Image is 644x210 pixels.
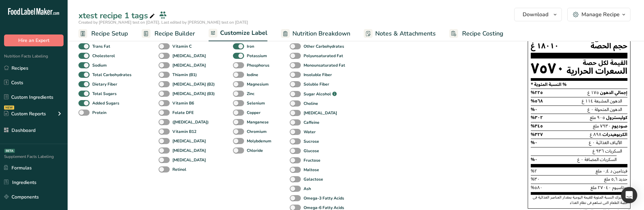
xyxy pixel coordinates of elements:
[154,29,195,38] span: Recipe Builder
[304,72,332,78] b: Insoluble Fiber
[4,149,15,153] div: BETA
[247,129,267,135] b: Chromium
[247,62,269,68] b: Phosphorus
[449,26,503,41] a: Recipe Costing
[247,91,255,97] b: Zinc
[593,121,611,131] span: ٧٩٣٠ ملغ
[209,25,267,42] a: Customize Label
[531,166,537,176] span: ٢%
[142,26,195,41] a: Recipe Builder
[172,157,206,163] b: [MEDICAL_DATA]
[304,176,323,182] b: Galactose
[594,96,622,106] span: الدهون المشبعة
[589,138,595,147] span: ٠ غ
[612,121,627,131] span: صوديوم
[91,29,128,38] span: Recipe Setup
[4,110,46,117] div: Custom Reports
[531,60,565,78] div: ٧٥٧٠
[304,110,337,116] b: [MEDICAL_DATA]
[364,26,436,41] a: Notes & Attachments
[514,8,562,21] button: Download
[585,155,617,164] span: السكريات المضافة
[247,100,265,106] b: Selenium
[591,42,627,50] span: حجم الحصة
[531,105,538,114] span: ٠%
[172,62,206,68] b: [MEDICAL_DATA]
[172,72,197,78] b: Thiamin (B1)
[172,110,194,116] b: Folate DFE
[619,174,627,184] span: حديد
[92,81,117,87] b: Dietary Fiber
[172,91,215,97] b: [MEDICAL_DATA] (B3)
[600,88,627,97] span: إجمالي الدهون
[247,72,258,78] b: Iodine
[523,10,548,19] span: Download
[593,146,604,156] span: ٩٣٦ غ
[304,62,345,68] b: Monounsaturated Fat
[304,100,318,107] b: Choline
[172,129,196,135] b: Vitamin B12
[304,81,329,87] b: Soluble Fiber
[247,119,269,125] b: Manganese
[172,43,192,49] b: Vitamin C
[247,110,261,116] b: Copper
[247,138,271,144] b: Molybdenum
[596,138,622,147] span: الألياف الغذائية
[247,147,263,154] b: Chloride
[304,167,319,173] b: Maltose
[612,183,627,192] span: بوتاسيوم
[92,43,110,49] b: Trans Fat
[281,26,350,41] a: Nutrition Breakdown
[531,174,540,184] span: ٣٠%
[531,121,543,131] span: ٣٤٥%
[247,43,254,49] b: Iron
[577,155,583,164] span: ٠ غ
[304,43,344,49] b: Other Carbohydrates
[78,9,156,22] div: xtest recipe 1 tags
[172,166,186,172] b: Retinol
[531,81,627,89] section: % النسبة المئوية *
[605,146,622,156] span: السكريات
[567,66,627,76] div: السعرات الحرارية
[92,62,107,68] b: Sodium
[172,81,215,87] b: [MEDICAL_DATA] (B2)
[304,53,343,59] b: Polyunsaturated Fat
[606,113,627,122] span: كوليسترول
[602,130,627,139] span: الكربوهيدرات
[590,113,605,122] span: ٩٠٥ ملغ
[92,72,132,78] b: Total Carbohydrates
[172,53,206,59] b: [MEDICAL_DATA]
[304,119,319,125] b: Caffeine
[531,155,538,164] span: ٠%
[567,8,630,21] button: Manage Recipe
[304,195,344,201] b: Omega-3 Fatty Acids
[531,88,543,97] span: ٢٢٥%
[92,91,117,97] b: Total Sugars
[220,28,267,38] span: Customize Label
[4,106,14,110] div: NEW
[172,138,206,144] b: [MEDICAL_DATA]
[375,29,436,38] span: Notes & Attachments
[247,53,267,59] b: Potassium
[531,138,538,147] span: ٠%
[78,26,128,41] a: Recipe Setup
[590,130,601,139] span: ٨٩٨ غ
[596,166,609,176] span: ٠٫٤ ملغ
[304,129,316,135] b: Water
[582,96,593,106] span: ١١٤ غ
[292,29,350,38] span: Nutrition Breakdown
[595,105,622,114] span: الدهون المتحولة
[304,157,320,163] b: Fructose
[247,81,269,87] b: Magnesium
[304,91,331,97] b: Sugar Alcohol
[588,105,594,114] span: ٠ غ
[462,29,503,38] span: Recipe Costing
[172,147,206,154] b: [MEDICAL_DATA]
[531,113,543,122] span: ٣٠٢%
[531,42,559,50] span: ١٨٠١٠ غ
[172,119,209,125] b: ([MEDICAL_DATA])
[172,100,194,106] b: Vitamin B6
[304,148,319,154] b: Glucose
[567,60,627,66] div: القيمة لكل حصة
[78,20,248,25] span: Created by [PERSON_NAME] test on [DATE], Last edited by [PERSON_NAME] test on [DATE]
